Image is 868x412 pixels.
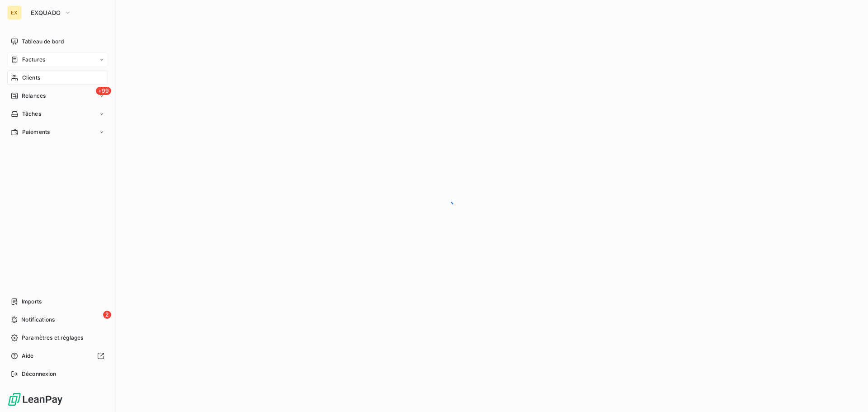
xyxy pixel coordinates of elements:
[96,87,111,95] span: +99
[22,352,34,360] span: Aide
[22,92,46,100] span: Relances
[22,334,83,342] span: Paramètres et réglages
[31,9,61,16] span: EXQUADO
[22,74,40,82] span: Clients
[7,349,108,363] a: Aide
[22,110,41,118] span: Tâches
[103,311,111,319] span: 2
[22,56,45,64] span: Factures
[22,370,57,378] span: Déconnexion
[21,316,55,324] span: Notifications
[7,5,22,20] div: EX
[7,392,63,407] img: Logo LeanPay
[22,298,42,306] span: Imports
[22,38,64,46] span: Tableau de bord
[22,128,50,136] span: Paiements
